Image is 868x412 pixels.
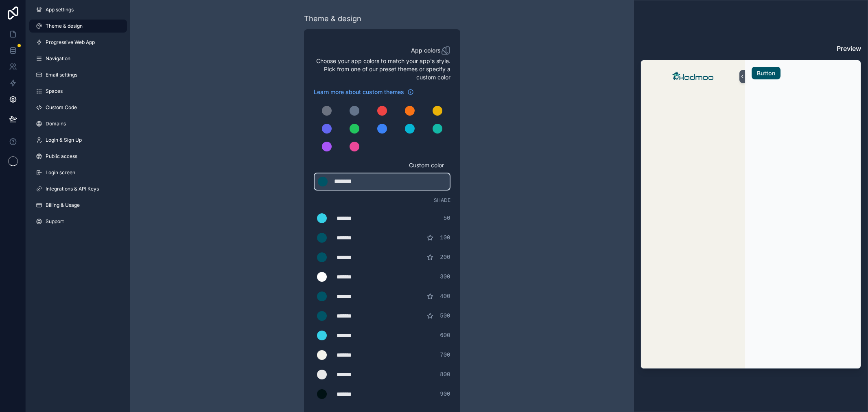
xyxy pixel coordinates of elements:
span: Custom Code [46,104,77,111]
a: Integrations & API Keys [29,182,127,195]
span: Integrations & API Keys [46,186,99,192]
span: Email settings [46,72,77,78]
span: 500 [440,312,450,320]
span: Domains [46,121,66,127]
a: Custom Code [29,101,127,114]
div: scrollable content [641,93,745,107]
span: 700 [440,351,450,359]
span: 50 [444,214,450,222]
span: App colors [411,46,441,55]
span: 400 [440,292,450,300]
h3: Preview [641,44,861,53]
a: Billing & Usage [29,199,127,212]
div: Theme & design [304,13,361,24]
a: Learn more about custom themes [314,88,414,96]
span: App settings [46,7,74,13]
span: 300 [440,273,450,281]
span: Spaces [46,88,63,94]
span: 100 [440,234,450,242]
a: Support [29,215,127,228]
span: 600 [440,331,450,340]
span: Public access [46,153,77,160]
span: Progressive Web App [46,39,95,46]
a: Email settings [29,68,127,81]
a: Login screen [29,166,127,179]
a: App settings [29,3,127,16]
a: Navigation [29,52,127,65]
span: 200 [440,253,450,261]
a: Progressive Web App [29,36,127,49]
a: Domains [29,117,127,130]
span: Choose your app colors to match your app's style. Pick from one of our preset themes or specify a... [314,57,450,81]
span: Theme & design [46,23,83,29]
span: Login & Sign Up [46,137,82,143]
span: 900 [440,390,450,398]
a: Public access [29,150,127,163]
span: 800 [440,370,450,379]
span: Support [46,218,64,225]
span: Custom color [314,161,444,169]
span: Navigation [46,55,70,62]
span: Shade [434,197,450,204]
a: Spaces [29,85,127,98]
span: Learn more about custom themes [314,88,404,96]
img: App logo [671,70,715,83]
a: Login & Sign Up [29,134,127,147]
span: Billing & Usage [46,202,80,208]
span: Login screen [46,169,75,176]
a: Theme & design [29,20,127,33]
button: Button [752,67,781,80]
